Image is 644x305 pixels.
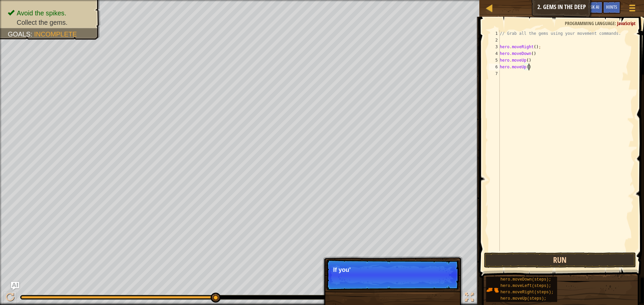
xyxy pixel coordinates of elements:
div: 2 [489,37,500,44]
button: Run [484,252,636,268]
img: portrait.png [486,284,499,296]
div: 4 [489,50,500,57]
span: Collect the gems. [17,19,67,26]
span: Incomplete [34,30,77,38]
div: 7 [489,70,500,77]
span: hero.moveLeft(steps); [500,284,551,288]
button: Ask AI [585,1,603,14]
div: 1 [489,30,500,37]
p: If you' [333,266,452,273]
span: hero.moveDown(steps); [500,277,551,282]
span: : [615,20,617,26]
span: Avoid the spikes. [17,9,66,17]
span: Hints [606,4,617,10]
button: Ctrl + P: Pause [3,291,17,305]
span: hero.moveRight(steps); [500,290,553,295]
div: 6 [489,64,500,70]
button: Toggle fullscreen [463,291,476,305]
li: Avoid the spikes. [8,8,93,18]
li: Collect the gems. [8,18,93,27]
button: Ask AI [11,282,19,290]
div: 5 [489,57,500,64]
span: Goals [8,30,31,38]
span: JavaScript [617,20,636,26]
div: 3 [489,44,500,50]
span: Programming language [565,20,615,26]
button: Show game menu [624,1,641,17]
span: hero.moveUp(steps); [500,296,546,301]
span: : [31,30,34,38]
span: Ask AI [588,4,599,10]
